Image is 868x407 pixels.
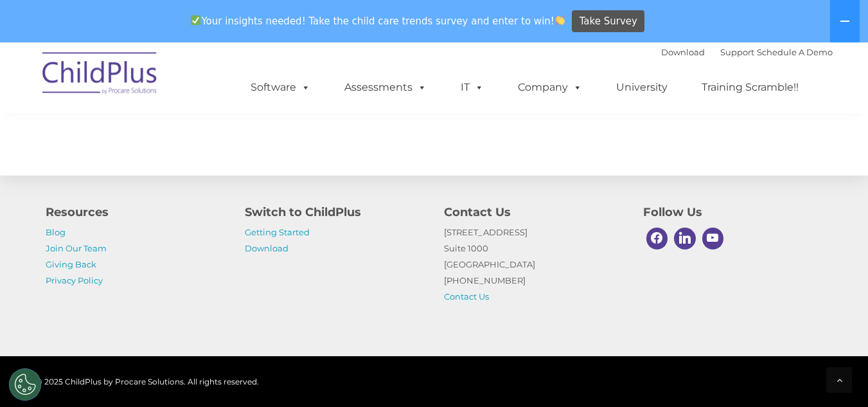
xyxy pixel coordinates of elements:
[671,224,699,253] a: Linkedin
[46,275,103,285] a: Privacy Policy
[191,15,200,25] img: ✅
[757,47,833,57] a: Schedule A Demo
[46,243,107,253] a: Join Our Team
[689,75,811,100] a: Training Scramble!!
[36,377,259,386] span: © 2025 ChildPlus by Procare Solutions. All rights reserved.
[643,203,823,221] h4: Follow Us
[720,47,754,57] a: Support
[245,243,288,253] a: Download
[186,8,571,33] span: Your insights needed! Take the child care trends survey and enter to win!
[555,15,565,25] img: 👏
[9,368,41,401] button: Cookies Settings
[245,203,425,221] h4: Switch to ChildPlus
[238,75,323,100] a: Software
[179,138,233,147] span: Phone number
[661,47,705,57] a: Download
[444,291,489,302] a: Contact Us
[448,75,497,100] a: IT
[699,224,727,253] a: Youtube
[603,75,680,100] a: University
[245,227,310,237] a: Getting Started
[505,75,595,100] a: Company
[444,203,624,221] h4: Contact Us
[36,43,164,107] img: ChildPlus by Procare Solutions
[179,85,218,95] span: Last name
[643,224,671,253] a: Facebook
[572,10,644,33] a: Take Survey
[46,259,96,269] a: Giving Back
[444,224,624,305] p: [STREET_ADDRESS] Suite 1000 [GEOGRAPHIC_DATA] [PHONE_NUMBER]
[661,47,833,57] font: |
[46,227,66,237] a: Blog
[46,203,226,221] h4: Resources
[332,75,439,100] a: Assessments
[580,10,637,33] span: Take Survey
